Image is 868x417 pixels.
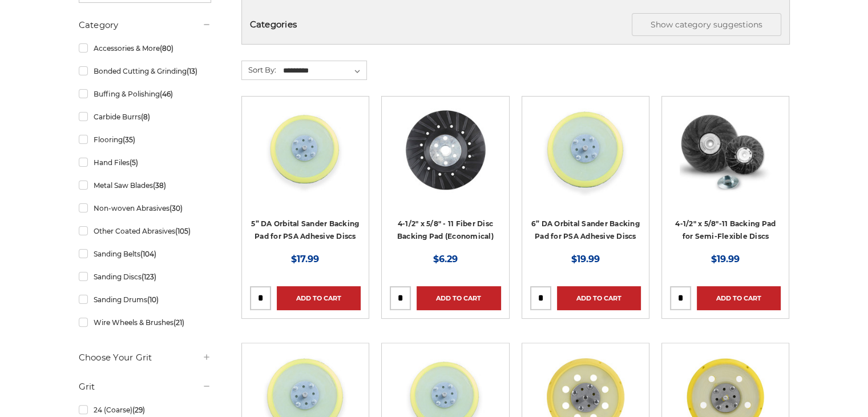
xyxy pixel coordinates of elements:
img: 5” DA Orbital Sander Backing Pad for PSA Adhesive Discs [260,105,351,196]
a: 4-1/2" x 5/8"-11 Backing Pad for Semi-Flexible Discs [670,105,781,215]
a: 5” DA Orbital Sander Backing Pad for PSA Adhesive Discs [250,105,361,215]
h5: Categories [250,13,781,36]
img: 4-1/2" x 5/8"-11 Backing Pad for Semi-Flexible Discs [680,105,771,196]
a: Bonded Cutting & Grinding(13) [79,61,211,81]
span: $6.29 [433,254,458,264]
span: (80) [159,44,173,53]
select: Sort By: [281,62,366,79]
a: 4-1/2" x 5/8" - 11 Fiber Disc Backing Pad (Economical) [397,219,494,241]
a: Non-woven Abrasives(30) [79,198,211,218]
a: Other Coated Abrasives(105) [79,221,211,241]
span: (105) [175,227,190,235]
a: Buffing & Polishing(46) [79,84,211,104]
a: Carbide Burrs(8) [79,107,211,127]
a: 5” DA Orbital Sander Backing Pad for PSA Adhesive Discs [251,219,359,241]
span: (21) [173,318,184,327]
img: Resin disc backing pad measuring 4 1/2 inches, an essential grinder accessory from Empire Abrasives [399,105,491,196]
span: (5) [129,158,138,167]
span: (29) [132,406,144,414]
span: $19.99 [711,254,740,264]
span: (46) [159,90,172,98]
a: 6” DA Orbital Sander Backing Pad for PSA Adhesive Discs [531,219,640,241]
a: Add to Cart [277,286,361,310]
span: (10) [147,295,158,304]
span: (35) [122,135,135,144]
a: Wire Wheels & Brushes(21) [79,312,211,332]
span: $17.99 [291,254,319,264]
span: (13) [186,67,197,75]
a: Sanding Belts(104) [79,244,211,264]
span: $19.99 [571,254,600,264]
button: Show category suggestions [632,13,781,36]
a: Resin disc backing pad measuring 4 1/2 inches, an essential grinder accessory from Empire Abrasives [390,105,500,215]
a: Metal Saw Blades(38) [79,175,211,195]
h5: Category [79,18,211,32]
span: (123) [141,272,156,281]
a: Sanding Discs(123) [79,267,211,287]
a: Sanding Drums(10) [79,290,211,310]
a: Hand Files(5) [79,153,211,173]
a: Flooring(35) [79,130,211,150]
a: Add to Cart [697,286,781,310]
img: 6” DA Orbital Sander Backing Pad for PSA Adhesive Discs [540,105,631,196]
a: Add to Cart [557,286,641,310]
span: (8) [140,113,150,121]
a: Accessories & More(80) [79,38,211,58]
label: Sort By: [242,61,276,78]
a: 4-1/2" x 5/8"-11 Backing Pad for Semi-Flexible Discs [675,219,776,241]
span: (38) [152,181,165,190]
h5: Grit [79,380,211,394]
h5: Choose Your Grit [79,351,211,364]
span: (104) [140,250,156,258]
span: (30) [169,204,182,212]
a: Add to Cart [417,286,500,310]
a: 6” DA Orbital Sander Backing Pad for PSA Adhesive Discs [530,105,641,215]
